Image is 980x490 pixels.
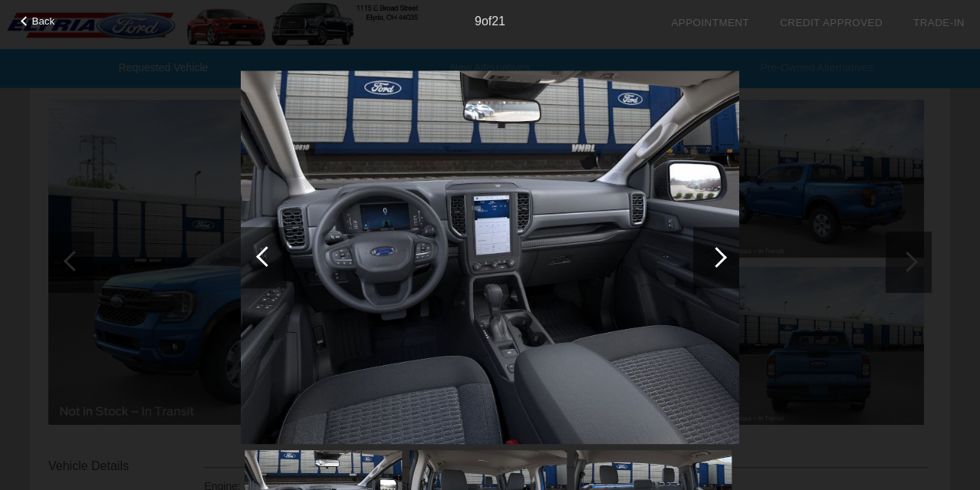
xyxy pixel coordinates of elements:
[780,17,883,28] a: Credit Approved
[475,15,482,28] span: 9
[32,15,55,27] span: Back
[492,15,505,28] span: 21
[913,17,965,28] a: Trade-In
[241,71,739,445] img: 70082474b67130e59929d102b9e02a13.jpg
[671,17,749,28] a: Appointment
